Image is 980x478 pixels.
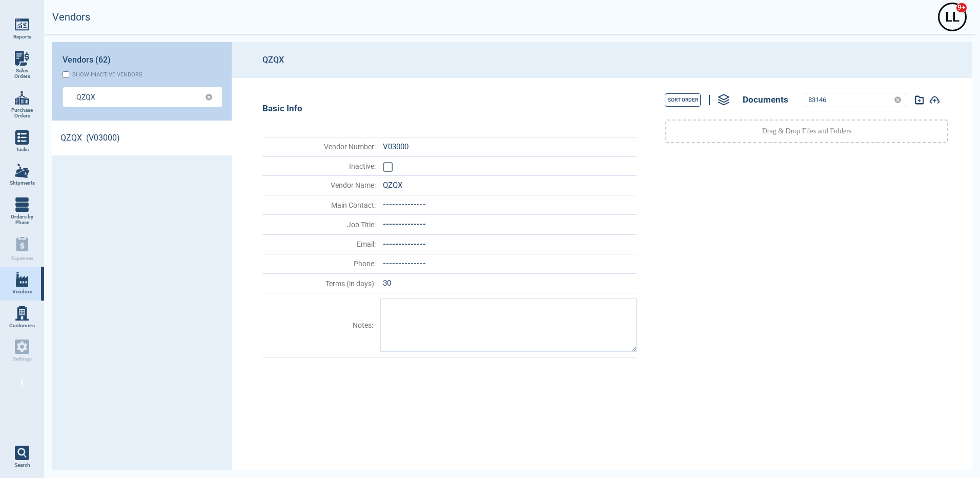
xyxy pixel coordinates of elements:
[15,272,29,287] img: menu_icon
[940,4,965,30] div: L L
[72,71,142,78] div: Show inactive vendors
[15,164,29,178] img: menu_icon
[8,214,36,226] span: Orders by Phase
[15,197,29,212] img: menu_icon
[52,11,90,23] h2: Vendors
[15,51,29,66] img: menu_icon
[956,3,967,13] span: 9+
[743,95,788,105] span: Documents
[929,96,940,104] img: add-document
[14,462,30,468] span: Search
[263,221,376,229] span: Job Title :
[665,93,701,107] button: Sort Order
[13,34,31,40] span: Reports
[263,201,376,209] span: Main Contact :
[12,289,32,295] span: Vendors
[263,143,376,151] span: Vendor Number :
[15,91,29,105] img: menu_icon
[52,121,232,470] div: grid
[63,55,111,65] span: Vendors (62)
[8,68,36,79] span: Sales Orders
[383,200,426,209] span: --------------
[915,95,924,105] img: add-document
[263,181,376,189] span: Vendor Name :
[805,93,890,107] input: Search for document name
[263,260,376,268] span: Phone :
[15,130,29,145] img: menu_icon
[383,181,402,190] span: QZQX
[16,147,29,153] span: Tasks
[15,306,29,321] img: menu_icon
[52,121,232,155] a: QZQX (V03000)
[263,240,376,248] span: Email :
[263,321,373,329] span: Notes :
[9,323,35,329] span: Customers
[262,104,637,114] div: Basic Info
[383,259,426,268] span: --------------
[762,126,852,136] p: Drag & Drop Files and Folders
[383,220,426,229] span: --------------
[76,89,193,104] input: Search
[15,17,29,32] img: menu_icon
[383,240,426,249] span: --------------
[263,280,376,288] span: Terms (in days) :
[10,180,35,186] span: Shipments
[232,42,972,78] header: QZQX
[8,107,36,119] span: Purchase Orders
[383,278,391,288] span: 30
[263,162,376,170] span: Inactive :
[383,142,409,151] span: V03000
